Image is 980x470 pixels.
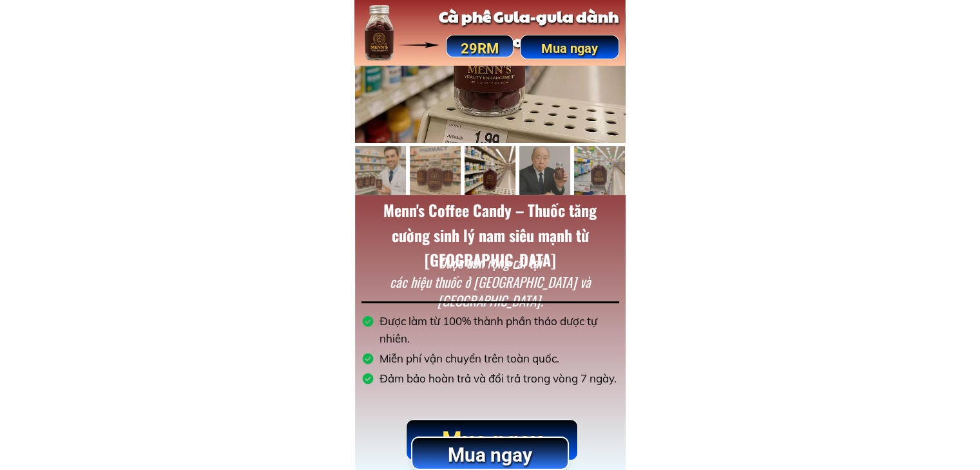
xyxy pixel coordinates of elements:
[439,252,542,272] font: Được bán rộng rãi tại
[383,198,597,271] font: Menn's Coffee Candy – Thuốc tăng cường sinh lý nam siêu mạnh từ [GEOGRAPHIC_DATA]
[461,40,499,56] font: 29RM
[448,444,532,466] font: Mua ngay
[380,314,597,345] font: Được làm từ 100% thành phần thảo dược tự nhiên.
[441,427,542,453] font: Mua ngay
[541,40,598,55] font: Mua ngay
[390,272,591,310] font: các hiệu thuốc ở [GEOGRAPHIC_DATA] và [GEOGRAPHIC_DATA].
[439,5,619,52] font: Cà phê Gula-gula dành cho nam
[380,352,559,365] font: Miễn phí vận chuyển trên toàn quốc.
[380,371,617,385] font: Đảm bảo hoàn trả và đổi trả trong vòng 7 ngày.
